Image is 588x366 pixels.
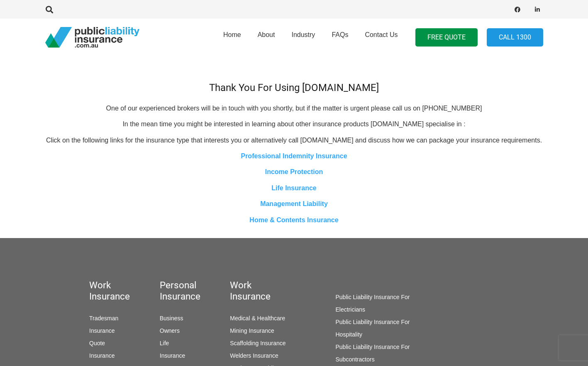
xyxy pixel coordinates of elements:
[249,216,338,224] a: Home & Contents Insurance
[41,6,58,13] a: Search
[487,28,543,47] a: Call 1300
[230,340,285,346] a: Scaffolding Insurance
[241,152,347,160] a: Professional Indemnity Insurance
[336,280,429,291] h5: Work Insurance
[45,104,543,113] p: One of our experienced brokers will be in touch with you shortly, but if the matter is urgent ple...
[283,16,323,59] a: Industry
[512,4,523,15] a: Facebook
[336,319,410,338] a: Public Liability Insurance For Hospitality
[89,280,112,302] h5: Work Insurance
[532,4,543,15] a: LinkedIn
[45,136,543,145] p: Click on the following links for the insurance type that interests you or alternatively call [DOM...
[291,31,315,38] span: Industry
[265,168,323,175] a: Income Protection
[271,184,316,192] a: Life Insurance
[160,280,183,302] h5: Personal Insurance
[336,294,410,313] a: Public Liability Insurance For Electricians
[230,315,285,322] a: Medical & Healthcare
[45,120,543,129] p: In the mean time you might be interested in learning about other insurance products [DOMAIN_NAME]...
[89,315,118,346] a: Tradesman Insurance Quote
[230,352,278,359] a: Welders Insurance
[336,344,410,363] a: Public Liability Insurance For Subcontractors
[230,327,274,334] a: Mining Insurance
[45,27,139,48] a: pli_logotransparent
[356,16,406,59] a: Contact Us
[223,31,241,38] span: Home
[415,28,478,47] a: FREE QUOTE
[258,31,275,38] span: About
[230,280,288,302] h5: Work Insurance
[332,31,348,38] span: FAQs
[365,31,398,38] span: Contact Us
[45,82,543,94] h4: Thank You For Using [DOMAIN_NAME]
[160,315,185,359] a: Business Owners Life Insurance
[249,16,283,59] a: About
[323,16,356,59] a: FAQs
[260,200,328,207] a: Management Liability
[215,16,249,59] a: Home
